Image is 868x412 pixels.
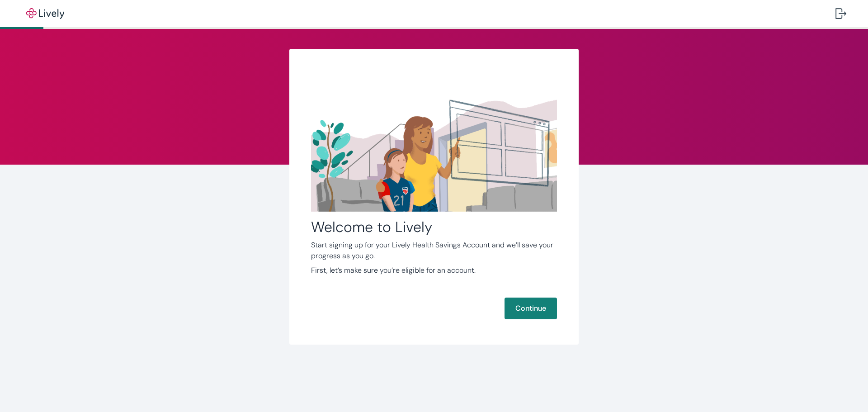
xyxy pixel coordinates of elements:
[505,298,557,319] button: Continue
[828,3,854,24] button: Log out
[311,265,557,276] p: First, let’s make sure you’re eligible for an account.
[20,8,71,19] img: Lively
[311,218,557,236] h2: Welcome to Lively
[311,240,557,261] p: Start signing up for your Lively Health Savings Account and we’ll save your progress as you go.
